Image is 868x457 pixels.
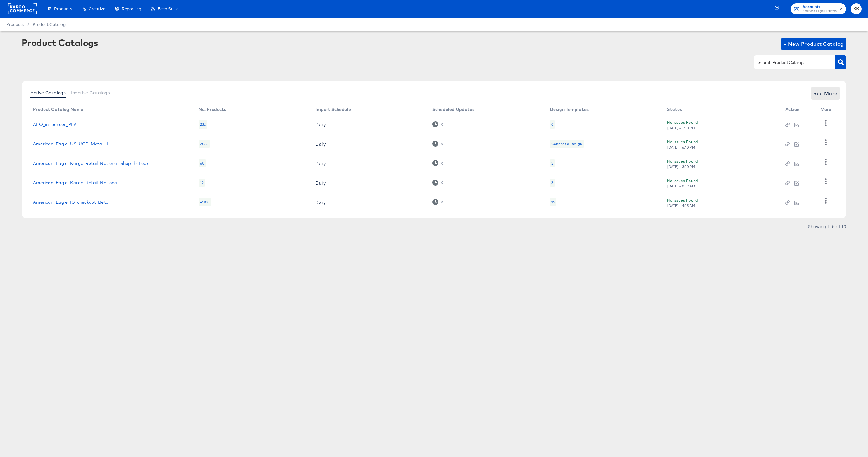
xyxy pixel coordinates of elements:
span: Accounts [803,4,837,10]
div: 15 [550,198,556,206]
div: 0 [441,122,443,127]
div: 3 [551,180,553,185]
div: 0 [441,181,443,185]
a: Product Catalogs [33,22,67,27]
div: 0 [432,180,443,186]
span: Inactive Catalogs [71,90,110,95]
div: 2065 [199,140,210,148]
div: Connect a Design [551,141,582,146]
div: 3 [550,159,555,167]
button: AccountsAmerican Eagle Outfitters [791,3,846,14]
span: KK [853,5,859,13]
div: 232 [199,120,207,129]
div: Showing 1–5 of 13 [808,224,846,228]
div: 3 [551,161,553,166]
div: 60 [199,159,206,167]
div: Design Templates [550,107,589,112]
div: No. Products [199,107,226,112]
div: 6 [551,122,553,127]
div: 15 [551,200,555,205]
td: Daily [310,192,427,212]
button: KK [851,3,862,14]
span: Feed Suite [158,6,178,11]
div: 6 [550,120,555,129]
div: 3 [550,179,555,187]
span: Reporting [122,6,141,11]
span: Active Catalogs [30,90,66,95]
span: See More [813,89,838,98]
span: Products [6,22,24,27]
div: 0 [432,160,443,166]
div: Scheduled Updates [432,107,475,112]
a: American_Eagle_IG_checkout_Beta [33,200,109,205]
a: AEO_influencer_PLV [33,122,76,127]
th: More [815,105,839,115]
td: Daily [310,173,427,192]
td: Daily [310,134,427,154]
span: Creative [89,6,105,11]
span: + New Product Catalog [783,39,844,48]
span: / [24,22,33,27]
div: 0 [441,200,443,204]
span: American Eagle Outfitters [803,9,837,14]
div: 0 [432,141,443,147]
th: Action [780,105,815,115]
div: Product Catalogs [22,38,98,48]
div: 0 [432,199,443,205]
button: + New Product Catalog [781,38,846,50]
a: American_Eagle_US_UGP_Meta_LI [33,141,108,146]
div: Connect a Design [550,140,584,148]
div: 0 [441,161,443,165]
th: Status [662,105,780,115]
div: 41188 [199,198,211,206]
a: American_Eagle_Kargo_Retail_National-ShopTheLook [33,161,148,166]
div: Product Catalog Name [33,107,83,112]
div: 12 [199,179,205,187]
div: 0 [432,121,443,127]
a: American_Eagle_Kargo_Retail_National [33,180,118,185]
span: Products [54,6,72,11]
div: Import Schedule [315,107,351,112]
div: 0 [441,142,443,146]
input: Search Product Catalogs [757,59,823,66]
td: Daily [310,154,427,173]
td: Daily [310,115,427,134]
button: See More [811,87,840,100]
